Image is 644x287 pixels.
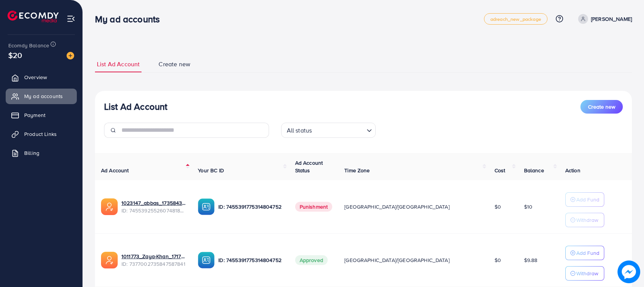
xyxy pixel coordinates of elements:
[344,167,370,174] span: Time Zone
[580,100,623,114] button: Create new
[67,14,75,23] img: menu
[281,123,376,138] div: Search for option
[198,252,215,268] img: ic-ba-acc.ded83a64.svg
[121,253,186,268] div: <span class='underline'>1011773_Zaya-Khan_1717592302951</span></br>7377002735847587841
[565,167,580,174] span: Action
[101,167,129,174] span: Ad Account
[575,14,632,24] a: [PERSON_NAME]
[104,101,167,112] h3: List Ad Account
[6,126,77,142] a: Product Links
[344,256,450,264] span: [GEOGRAPHIC_DATA]/[GEOGRAPHIC_DATA]
[6,89,77,104] a: My ad accounts
[524,203,532,211] span: $10
[565,192,604,207] button: Add Fund
[218,256,283,265] p: ID: 7455391775314804752
[295,159,323,174] span: Ad Account Status
[101,198,118,215] img: ic-ads-acc.e4c84228.svg
[495,203,501,211] span: $0
[6,108,77,123] a: Payment
[576,269,598,278] p: Withdraw
[588,103,615,111] span: Create new
[524,167,544,174] span: Balance
[295,255,328,265] span: Approved
[6,70,77,85] a: Overview
[101,252,118,268] img: ic-ads-acc.e4c84228.svg
[285,125,314,136] span: All status
[490,17,541,22] span: adreach_new_package
[97,60,140,69] span: List Ad Account
[576,195,599,204] p: Add Fund
[218,202,283,211] p: ID: 7455391775314804752
[121,260,186,268] span: ID: 7377002735847587841
[24,130,57,138] span: Product Links
[524,256,538,264] span: $9.88
[618,260,640,283] img: image
[576,248,599,257] p: Add Fund
[24,73,47,81] span: Overview
[314,123,363,136] input: Search for option
[198,198,215,215] img: ic-ba-acc.ded83a64.svg
[565,246,604,260] button: Add Fund
[8,42,49,49] span: Ecomdy Balance
[295,202,333,212] span: Punishment
[24,149,39,157] span: Billing
[495,167,506,174] span: Cost
[565,266,604,281] button: Withdraw
[8,50,22,61] span: $20
[576,215,598,225] p: Withdraw
[95,14,166,25] h3: My ad accounts
[24,92,63,100] span: My ad accounts
[159,60,190,69] span: Create new
[121,199,186,215] div: <span class='underline'>1023147_abbas_1735843853887</span></br>7455392552607481857
[67,52,74,59] img: image
[591,14,632,23] p: [PERSON_NAME]
[121,253,186,260] a: 1011773_Zaya-Khan_1717592302951
[121,207,186,214] span: ID: 7455392552607481857
[198,167,224,174] span: Your BC ID
[24,111,45,119] span: Payment
[6,145,77,161] a: Billing
[495,256,501,264] span: $0
[121,199,186,207] a: 1023147_abbas_1735843853887
[344,203,450,211] span: [GEOGRAPHIC_DATA]/[GEOGRAPHIC_DATA]
[8,11,59,22] img: logo
[484,13,548,25] a: adreach_new_package
[565,213,604,227] button: Withdraw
